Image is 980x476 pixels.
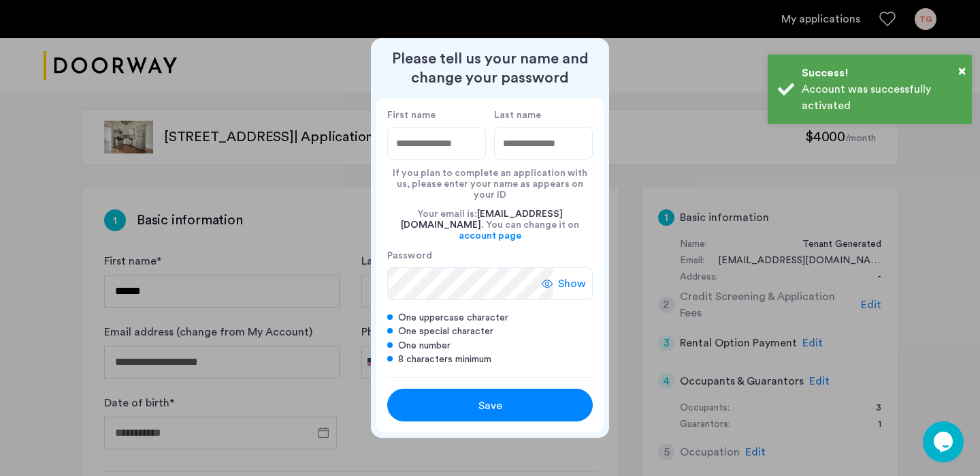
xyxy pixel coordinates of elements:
[494,109,593,121] label: Last name
[802,65,962,81] div: Success!
[387,250,553,262] label: Password
[401,209,563,230] span: [EMAIL_ADDRESS][DOMAIN_NAME]
[387,109,486,121] label: First name
[387,325,593,338] div: One special character
[387,353,593,366] div: 8 characters minimum
[387,160,593,200] div: If you plan to complete an application with us, please enter your name as appears on your ID
[958,64,966,78] span: ×
[387,200,593,250] div: Your email is: . You can change it on
[478,398,502,414] span: Save
[387,389,593,421] button: button
[923,421,966,462] iframe: chat widget
[459,230,521,241] a: account page
[958,61,966,81] button: Close
[802,81,962,114] div: Account was successfully activated
[558,276,586,292] span: Show
[376,49,604,87] h2: Please tell us your name and change your password
[387,339,593,353] div: One number
[387,311,593,325] div: One uppercase character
